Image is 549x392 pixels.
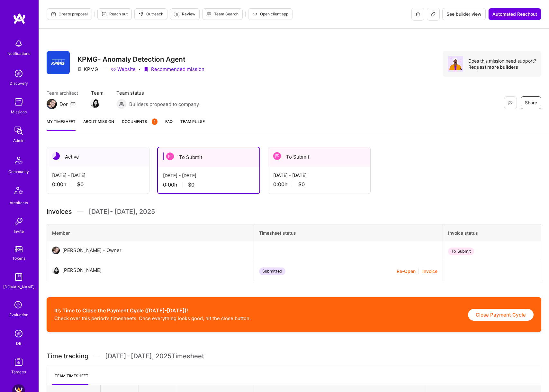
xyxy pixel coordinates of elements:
img: User Avatar [52,266,60,274]
span: Team [91,90,104,96]
div: Missions [11,109,27,115]
div: | [397,268,437,274]
img: teamwork [12,96,25,109]
div: 1 [152,118,157,125]
div: · [139,66,140,73]
span: Open client app [252,11,288,17]
img: Invite [12,215,25,228]
div: Tokens [12,255,25,262]
button: Share [521,96,541,109]
span: Time tracking [47,352,88,360]
i: icon PurpleRibbon [143,67,148,72]
a: Documents1 [122,118,157,131]
span: Builders proposed to company [129,101,199,108]
img: Active [52,152,60,160]
img: Builders proposed to company [116,99,127,109]
span: Outreach [139,11,163,17]
div: 0:00 h [163,181,254,188]
span: Team Search [206,11,239,17]
a: Website [111,66,136,73]
div: KPMG [77,66,98,73]
p: Check over this period's timesheets. Once everything looks good, hit the close button. [54,315,251,322]
div: [DATE] - [DATE] [273,172,365,179]
span: Share [525,100,537,106]
i: icon SelectionTeam [13,299,25,311]
img: guide book [12,271,25,283]
button: See builder view [442,8,486,20]
a: My timesheet [47,118,76,131]
button: Team Search [202,8,243,20]
i: icon Proposal [51,12,56,17]
div: Evaluation [9,311,28,318]
div: Recommended mission [143,66,204,73]
h2: It’s Time to Close the Payment Cycle ([DATE]-[DATE])! [54,308,251,314]
div: Submitted [259,267,285,275]
img: User Avatar [52,247,60,254]
div: 0:00 h [273,181,365,188]
div: To Submit [158,147,259,167]
span: Review [174,11,195,17]
button: Outreach [134,8,167,20]
span: Documents [122,118,157,125]
button: Re-Open [397,268,416,274]
div: Admin [13,137,24,144]
th: Timesheet status [254,224,443,242]
span: $0 [188,181,194,188]
span: Team architect [47,90,78,96]
div: [DATE] - [DATE] [163,172,254,179]
button: Invoice [422,268,437,274]
span: [DATE] - [DATE] , 2025 Timesheet [105,352,204,360]
div: DB [16,340,22,347]
span: See builder view [446,11,482,17]
button: Automated Reachout [488,8,541,20]
div: Community [8,168,29,175]
img: Divider [77,207,84,216]
img: tokens [15,246,22,252]
div: To Submit [268,147,370,167]
img: Team Member Avatar [90,98,100,108]
span: [DATE] - [DATE] , 2025 [89,207,155,216]
div: To Submit [448,248,474,255]
div: Request more builders [468,64,536,70]
i: icon Targeter [174,12,179,17]
th: Member [47,224,254,242]
a: About Mission [83,118,114,131]
img: Community [11,153,26,168]
img: Team Architect [47,99,57,109]
div: Invite [14,228,24,235]
i: icon EyeClosed [508,100,513,105]
div: Notifications [7,50,30,57]
img: admin teamwork [12,124,25,137]
img: To Submit [166,152,174,160]
img: To Submit [273,152,281,160]
img: Admin Search [12,327,25,340]
button: Review [170,8,200,20]
div: Active [47,147,149,167]
h3: KPMG- Anomaly Detection Agent [77,55,204,63]
div: [PERSON_NAME] - Owner [62,247,122,254]
div: [DOMAIN_NAME] [3,283,34,290]
span: $0 [77,181,84,188]
span: Team Pulse [180,119,205,124]
i: icon CompanyGray [77,67,83,72]
div: Architects [10,199,28,206]
li: Team timesheet [52,372,88,385]
span: Reach out [102,11,128,17]
img: discovery [12,67,25,80]
button: Reach out [97,8,132,20]
th: Invoice status [443,224,541,242]
img: Architects [11,184,26,199]
a: FAQ [165,118,173,131]
span: Create proposal [51,11,88,17]
div: Discovery [10,80,28,87]
img: bell [12,37,25,50]
div: Targeter [11,369,26,375]
button: Create proposal [47,8,92,20]
img: Avatar [448,56,463,72]
span: Team status [116,90,199,96]
img: Skill Targeter [12,356,25,369]
div: 0:00 h [52,181,144,188]
button: Open client app [248,8,292,20]
div: [PERSON_NAME] [62,266,102,274]
button: Close Payment Cycle [468,309,534,321]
